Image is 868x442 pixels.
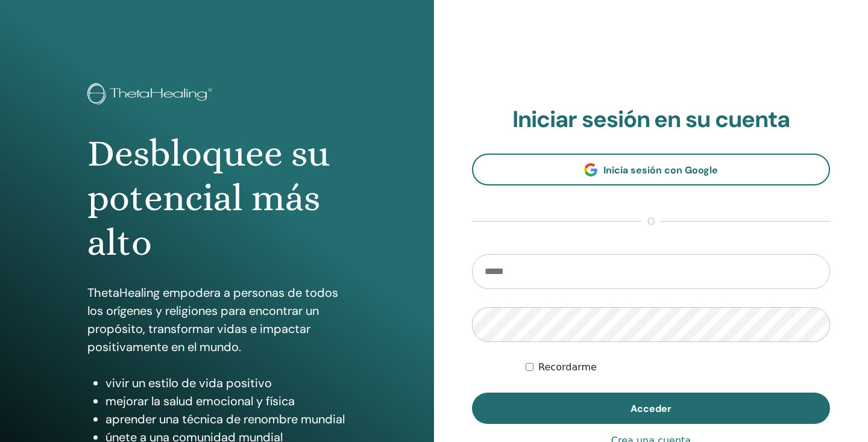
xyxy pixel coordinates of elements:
li: vivir un estilo de vida positivo [105,374,347,392]
h2: Iniciar sesión en su cuenta [472,106,830,134]
span: Acceder [631,402,671,415]
h1: Desbloquee su potencial más alto [87,131,347,266]
div: Mantenerme autenticado indefinidamente o hasta cerrar la sesión manualmente [526,360,830,375]
li: aprender una técnica de renombre mundial [105,410,347,428]
li: mejorar la salud emocional y física [105,392,347,410]
span: o [641,214,661,229]
button: Acceder [472,393,830,424]
a: Inicia sesión con Google [472,154,830,185]
label: Recordarme [538,360,597,375]
span: Inicia sesión con Google [603,164,718,176]
p: ThetaHealing empodera a personas de todos los orígenes y religiones para encontrar un propósito, ... [87,284,347,356]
